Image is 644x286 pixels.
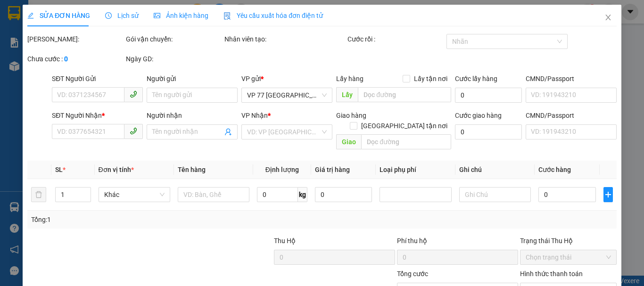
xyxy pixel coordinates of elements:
[347,34,444,44] div: Cước rồi :
[126,54,223,64] div: Ngày GD:
[454,88,522,103] input: Cước lấy hàng
[52,74,143,84] div: SĐT Người Gửi
[520,236,617,246] div: Trạng thái Thu Hộ
[454,124,522,139] input: Cước giao hàng
[98,166,133,173] span: Đơn vị tính
[526,250,611,264] span: Chọn trạng thái
[604,14,612,21] span: close
[538,166,571,173] span: Cước hàng
[27,34,124,44] div: [PERSON_NAME]:
[361,134,451,149] input: Dọc đường
[64,55,68,63] b: 0
[126,34,223,44] div: Gói vận chuyển:
[265,166,299,173] span: Định lượng
[224,128,232,136] span: user-add
[358,87,451,102] input: Dọc đường
[104,188,164,202] span: Khác
[147,110,238,121] div: Người nhận
[27,12,90,19] span: SỬA ĐƠN HÀNG
[31,187,46,202] button: delete
[603,187,613,202] button: plus
[130,127,137,135] span: phone
[247,88,327,102] span: VP 77 Thái Nguyên
[336,134,361,149] span: Giao
[297,187,307,202] span: kg
[223,12,323,19] span: Yêu cầu xuất hóa đơn điện tử
[454,112,501,119] label: Cước giao hàng
[154,12,208,19] span: Ảnh kiện hàng
[455,161,534,179] th: Ghi chú
[224,34,346,44] div: Nhân viên tạo:
[154,12,160,19] span: picture
[27,12,34,19] span: edit
[241,74,332,84] div: VP gửi
[273,237,295,245] span: Thu Hộ
[603,191,612,198] span: plus
[459,187,530,202] input: Ghi Chú
[595,5,621,31] button: Close
[397,270,428,278] span: Tổng cước
[336,87,358,102] span: Lấy
[336,75,363,82] span: Lấy hàng
[314,166,349,173] span: Giá trị hàng
[241,112,268,119] span: VP Nhận
[55,166,63,173] span: SL
[410,74,451,84] span: Lấy tận nơi
[520,270,583,278] label: Hình thức thanh toán
[105,12,139,19] span: Lịch sử
[454,75,497,82] label: Cước lấy hàng
[178,187,249,202] input: VD: Bàn, Ghế
[130,90,137,98] span: phone
[336,112,366,119] span: Giao hàng
[526,110,617,121] div: CMND/Passport
[31,214,249,225] div: Tổng: 1
[223,12,231,20] img: icon
[105,12,112,19] span: clock-circle
[52,110,143,121] div: SĐT Người Nhận
[27,54,124,64] div: Chưa cước :
[376,161,455,179] th: Loại phụ phí
[357,121,451,131] span: [GEOGRAPHIC_DATA] tận nơi
[526,74,617,84] div: CMND/Passport
[397,236,518,250] div: Phí thu hộ
[147,74,238,84] div: Người gửi
[178,166,206,173] span: Tên hàng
